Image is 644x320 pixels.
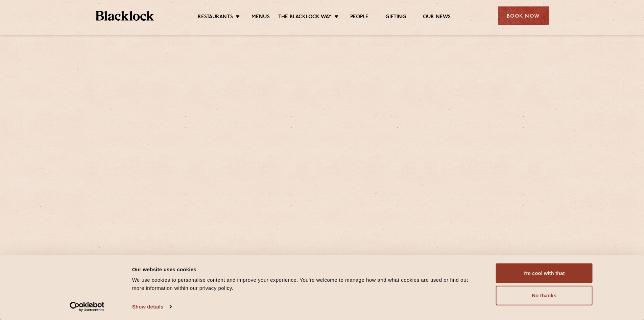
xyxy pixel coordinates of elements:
[132,302,171,312] a: Show details
[496,286,593,305] button: No thanks
[278,14,332,21] a: The Blacklock Way
[132,265,481,273] div: Our website uses cookies
[350,14,368,21] a: People
[96,11,154,21] img: BL_Textured_Logo-footer-cropped.svg
[198,14,233,21] a: Restaurants
[252,14,270,21] a: Menus
[496,263,593,283] button: I'm cool with that
[385,14,406,21] a: Gifting
[132,276,481,292] div: We use cookies to personalise content and improve your experience. You're welcome to manage how a...
[57,302,117,312] a: Usercentrics Cookiebot - opens in a new window
[498,6,549,25] div: Book Now
[423,14,451,21] a: Our News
